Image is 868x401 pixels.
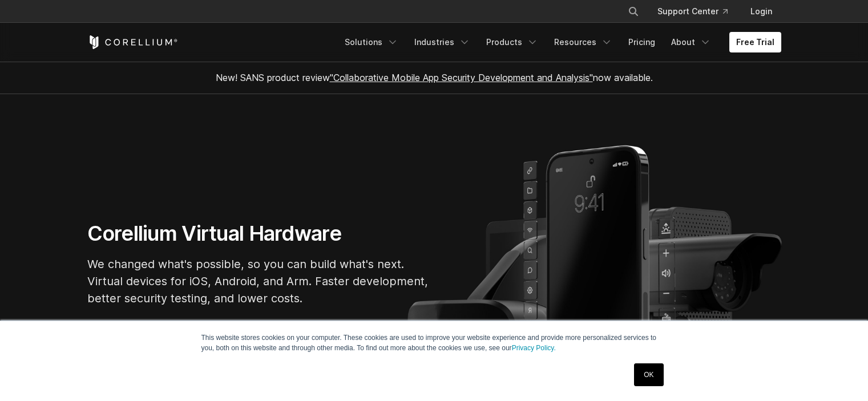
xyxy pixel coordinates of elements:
a: Industries [407,32,477,52]
p: We changed what's possible, so you can build what's next. Virtual devices for iOS, Android, and A... [87,256,430,307]
h1: Corellium Virtual Hardware [87,221,430,246]
p: This website stores cookies on your computer. These cookies are used to improve your website expe... [201,333,667,353]
span: New! SANS product review now available. [216,72,653,83]
a: Free Trial [729,32,781,52]
a: Support Center [648,1,737,22]
a: Solutions [338,32,405,52]
a: Privacy Policy. [512,344,556,352]
a: Resources [547,32,619,52]
a: Pricing [621,32,662,52]
a: Login [741,1,781,22]
div: Navigation Menu [614,1,781,22]
a: About [664,32,718,52]
a: "Collaborative Mobile App Security Development and Analysis" [330,72,593,83]
button: Search [623,1,644,22]
a: OK [634,363,663,386]
a: Corellium Home [87,35,178,49]
div: Navigation Menu [338,32,781,52]
a: Products [479,32,545,52]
